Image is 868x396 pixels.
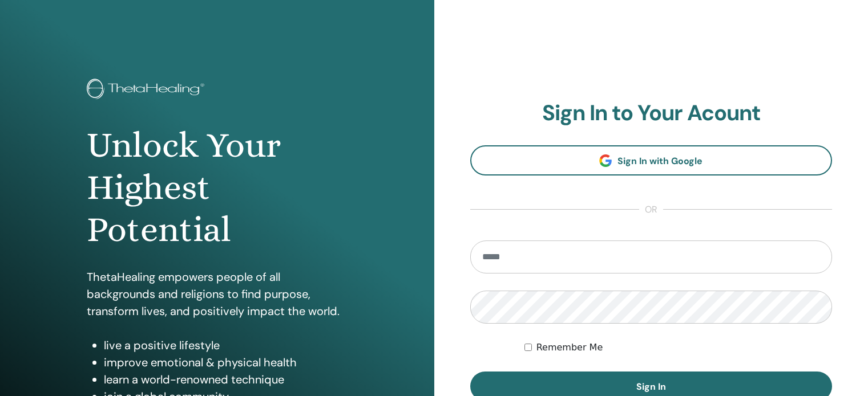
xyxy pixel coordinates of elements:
[470,145,833,175] a: Sign In with Google
[87,268,348,320] p: ThetaHealing empowers people of all backgrounds and religions to find purpose, transform lives, a...
[617,155,703,167] span: Sign In with Google
[104,354,348,371] li: improve emotional & physical health
[87,124,348,251] h1: Unlock Your Highest Potential
[636,381,666,393] span: Sign In
[536,341,603,354] label: Remember Me
[104,337,348,354] li: live a positive lifestyle
[639,203,663,217] span: or
[104,371,348,388] li: learn a world-renowned technique
[524,341,832,354] div: Keep me authenticated indefinitely or until I manually logout
[470,100,833,126] h2: Sign In to Your Acount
